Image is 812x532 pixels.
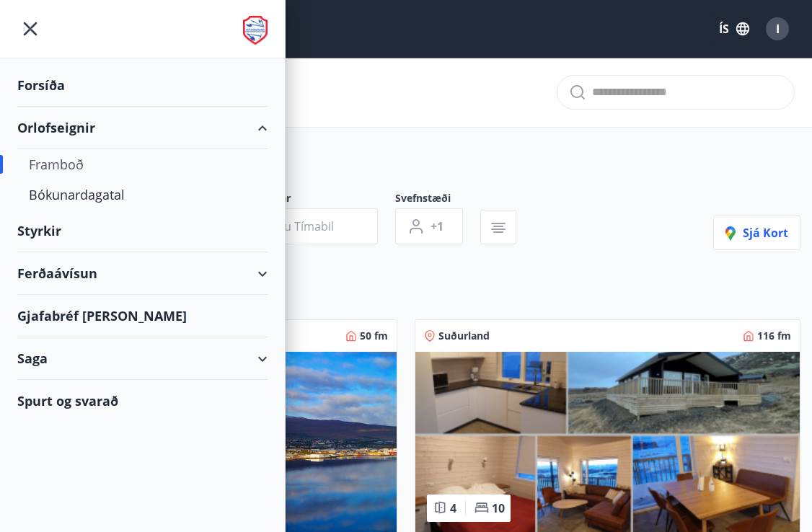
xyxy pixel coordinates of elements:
[776,21,780,37] span: I
[395,191,480,208] span: Svefnstæði
[225,191,395,208] span: Dagsetningar
[395,208,463,244] button: +1
[17,295,268,337] div: Gjafabréf [PERSON_NAME]
[711,16,757,42] button: ÍS
[438,329,490,343] span: Suðurland
[17,210,268,252] div: Styrkir
[17,252,268,295] div: Ferðaávísun
[260,218,334,234] span: Veldu tímabil
[17,16,43,42] button: menu
[243,16,268,45] img: union_logo
[450,500,456,516] span: 4
[360,329,388,343] span: 50 fm
[431,218,443,234] span: +1
[713,216,800,250] button: Sjá kort
[29,149,256,179] div: Framboð
[492,500,505,516] span: 10
[17,380,268,422] div: Spurt og svarað
[17,337,268,380] div: Saga
[725,225,788,241] span: Sjá kort
[760,12,795,46] button: I
[17,107,268,149] div: Orlofseignir
[225,208,378,244] button: Veldu tímabil
[757,329,791,343] span: 116 fm
[29,179,256,210] div: Bókunardagatal
[17,64,268,107] div: Forsíða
